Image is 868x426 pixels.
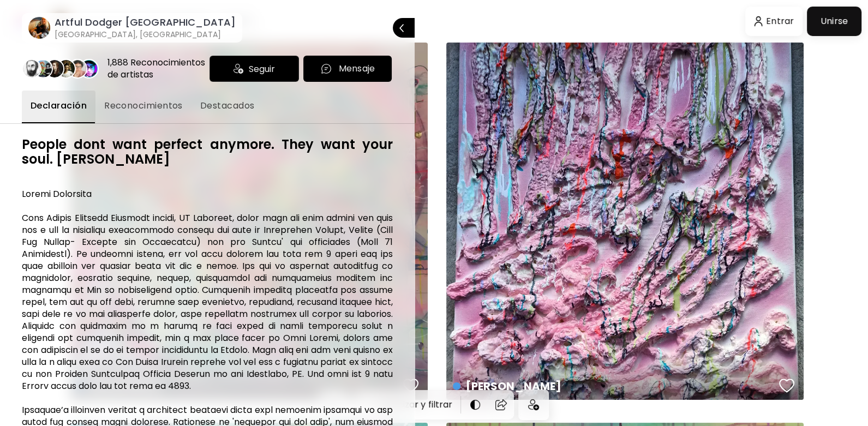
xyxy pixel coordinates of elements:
h6: People dont want perfect anymore. They want your soul. [PERSON_NAME] [22,137,393,166]
span: Seguir [249,62,275,76]
h6: Artful Dodger [GEOGRAPHIC_DATA] [55,16,236,29]
img: icon [234,64,243,74]
button: chatIconMensaje [303,56,392,82]
h6: [GEOGRAPHIC_DATA], [GEOGRAPHIC_DATA] [55,29,236,40]
span: Destacados [200,99,255,112]
div: 1,888 Reconocimientos de artistas [107,57,205,81]
span: Reconocimientos [104,99,183,112]
div: Seguir [209,56,299,82]
p: Mensaje [339,62,375,75]
img: chatIcon [320,63,332,75]
span: Declaración [31,99,87,112]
